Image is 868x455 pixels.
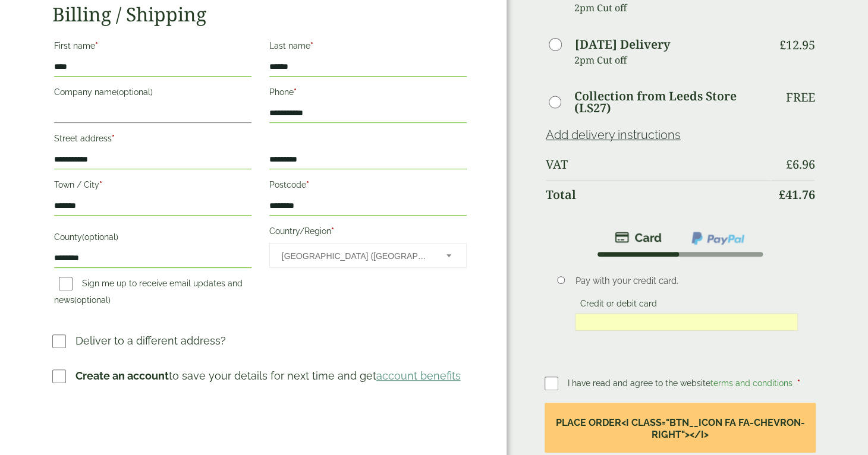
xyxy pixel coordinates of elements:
[54,37,251,58] label: First name
[615,230,662,245] img: stripe.png
[269,223,467,243] label: Country/Region
[578,317,794,327] iframe: Secure card payment input frame
[778,187,814,203] bdi: 41.76
[269,176,467,197] label: Postcode
[54,130,251,150] label: Street address
[546,128,681,142] a: Add delivery instructions
[117,87,153,97] span: (optional)
[76,368,461,384] p: to save your details for next time and get
[269,84,467,104] label: Phone
[74,295,111,305] span: (optional)
[376,369,461,382] a: account benefits
[575,299,661,312] label: Credit or debit card
[546,180,770,209] th: Total
[95,41,98,50] abbr: required
[54,279,243,308] label: Sign me up to receive email updates and news
[779,37,814,53] bdi: 12.95
[306,180,309,189] abbr: required
[797,378,800,388] abbr: required
[545,403,816,453] button: Place order<i class="btn__icon fa fa-chevron-right"></i>
[76,369,169,382] strong: Create an account
[575,274,797,287] p: Pay with your credit card.
[310,41,313,50] abbr: required
[574,51,770,69] p: 2pm Cut off
[54,176,251,197] label: Town / City
[59,277,73,290] input: Sign me up to receive email updates and news(optional)
[112,134,115,143] abbr: required
[710,378,792,388] a: terms and conditions
[546,150,770,179] th: VAT
[690,230,746,246] img: ppcp-gateway.png
[54,84,251,104] label: Company name
[575,39,670,50] label: [DATE] Delivery
[574,90,770,114] label: Collection from Leeds Store (LS27)
[76,333,226,349] p: Deliver to a different address?
[778,187,785,203] span: £
[54,229,251,249] label: County
[568,378,795,388] span: I have read and agree to the website
[269,243,467,268] span: Country/Region
[785,90,814,105] p: Free
[785,156,792,172] span: £
[779,37,785,53] span: £
[52,3,468,26] h2: Billing / Shipping
[269,37,467,58] label: Last name
[331,226,334,236] abbr: required
[294,87,297,97] abbr: required
[785,156,814,172] bdi: 6.96
[82,232,118,242] span: (optional)
[99,180,102,189] abbr: required
[282,244,430,268] span: United Kingdom (UK)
